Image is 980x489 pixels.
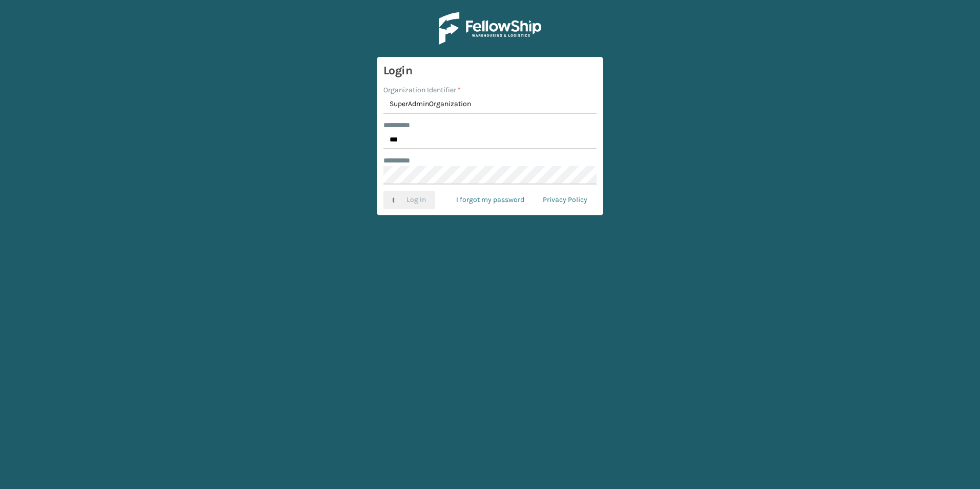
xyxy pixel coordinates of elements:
a: I forgot my password [447,191,534,209]
h3: Login [383,63,597,78]
label: Organization Identifier [383,85,461,95]
img: Logo [439,12,541,45]
a: Privacy Policy [534,191,597,209]
button: Log In [383,191,435,209]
